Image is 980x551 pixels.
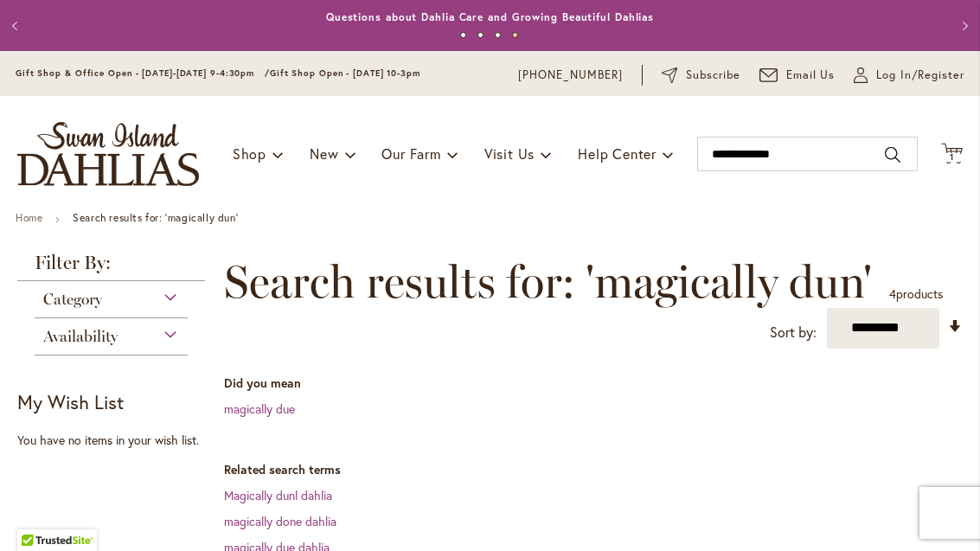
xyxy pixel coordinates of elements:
[16,67,270,79] span: Gift Shop & Office Open - [DATE]-[DATE] 9-4:30pm /
[889,280,943,308] p: products
[484,144,535,163] span: Visit Us
[518,67,623,84] a: [PHONE_NUMBER]
[950,151,954,163] span: 1
[233,144,266,163] span: Shop
[759,67,836,84] a: Email Us
[460,32,466,38] button: 1 of 4
[224,375,963,392] dt: Did you mean
[224,513,336,529] a: magically done dahlia
[43,327,118,346] span: Availability
[770,317,817,349] label: Sort by:
[786,67,836,84] span: Email Us
[662,67,740,84] a: Subscribe
[477,32,484,38] button: 2 of 4
[224,256,872,308] span: Search results for: 'magically dun'
[854,67,964,84] a: Log In/Register
[578,144,657,163] span: Help Center
[381,144,440,163] span: Our Farm
[326,10,654,23] a: Questions about Dahlia Care and Growing Beautiful Dahlias
[876,67,964,84] span: Log In/Register
[310,144,338,163] span: New
[224,400,295,417] a: magically due
[17,253,205,281] strong: Filter By:
[512,32,518,38] button: 4 of 4
[495,32,501,38] button: 3 of 4
[17,122,199,186] a: store logo
[16,211,42,224] a: Home
[224,461,963,478] dt: Related search terms
[13,490,61,538] iframe: Launch Accessibility Center
[17,389,124,414] strong: My Wish List
[270,67,420,79] span: Gift Shop Open - [DATE] 10-3pm
[224,487,332,503] a: Magically dunl dahlia
[73,211,238,224] strong: Search results for: 'magically dun'
[945,9,980,43] button: Next
[43,290,102,309] span: Category
[889,285,896,302] span: 4
[941,143,963,166] button: 1
[17,432,215,449] div: You have no items in your wish list.
[686,67,740,84] span: Subscribe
